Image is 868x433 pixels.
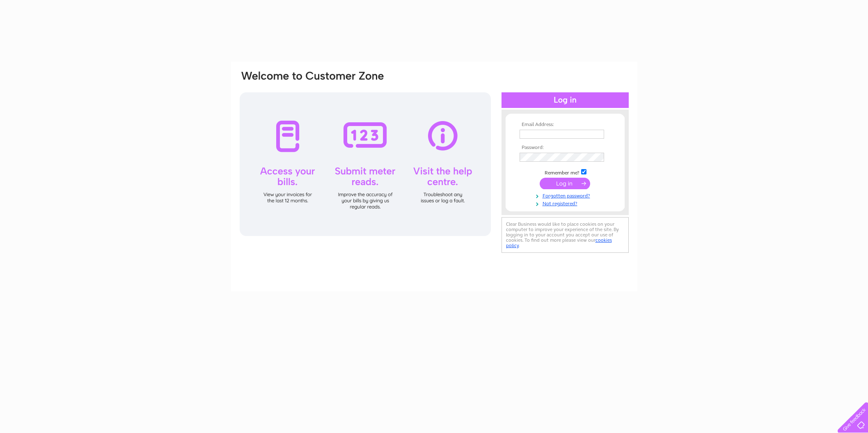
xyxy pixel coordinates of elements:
[506,237,612,248] a: cookies policy
[518,145,613,151] th: Password:
[540,178,590,189] input: Submit
[520,191,613,199] a: Forgotten password?
[520,199,613,207] a: Not registered?
[518,168,613,176] td: Remember me?
[502,217,629,253] div: Clear Business would like to place cookies on your computer to improve your experience of the sit...
[518,122,613,128] th: Email Address:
